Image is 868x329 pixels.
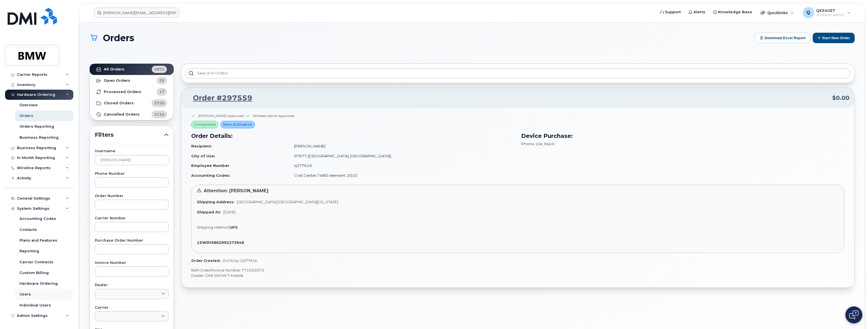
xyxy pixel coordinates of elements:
[95,172,169,176] label: Phone Number
[186,68,850,78] input: Search in orders
[230,225,238,229] strong: UPS
[104,112,140,117] strong: Cancelled Orders
[832,94,849,102] span: $0.00
[90,86,174,98] a: Processed Orders17
[197,225,230,229] span: Shipping Method:
[154,100,164,106] span: 2720
[191,132,514,140] h3: Order Details:
[186,93,252,103] a: Order #297559
[289,151,514,161] td: 07677 ([GEOGRAPHIC_DATA], [GEOGRAPHIC_DATA])
[521,132,844,140] h3: Device Purchase:
[289,141,514,151] td: [PERSON_NAME]
[104,67,124,72] strong: All Orders
[197,240,244,245] strong: 1ZW0Y5862992273946
[755,33,810,43] button: Download Excel Report
[90,75,174,86] a: Open Orders25
[289,161,514,171] td: q377616
[103,33,134,43] span: Orders
[289,171,514,180] td: Cost Center / WBS element: 2010
[95,283,169,287] label: Dealer
[95,194,169,198] label: Order Number
[223,210,235,214] span: [DATE]
[159,89,164,94] span: 17
[849,310,859,319] img: Open chat
[104,101,134,105] strong: Closed Orders
[95,131,164,139] span: Filters
[90,98,174,109] a: Closed Orders2720
[191,268,844,273] p: Bell Order/Invoice Number 771592672
[813,33,855,43] button: Start New Order
[223,122,252,127] span: New Activation
[90,109,174,120] a: Cancelled Orders2110
[191,163,229,168] strong: Employee Number
[191,273,844,278] p: Dealer: DMI SNOW T-Mobile
[197,210,221,214] strong: Shipped At:
[95,239,169,242] label: Purchase Order Number
[90,64,174,75] a: All Orders4872
[95,261,169,265] label: Invoice Number
[198,113,244,118] div: [PERSON_NAME] approved
[197,200,235,204] strong: Shipping Address:
[237,200,338,204] span: [GEOGRAPHIC_DATA] [GEOGRAPHIC_DATA][US_STATE]
[543,142,555,146] span: , Black
[191,173,230,178] strong: Accounting Codes:
[154,67,164,72] span: 4872
[204,188,268,193] span: Attention: [PERSON_NAME]
[521,142,543,146] span: iPhone 16e
[104,78,130,83] strong: Open Orders
[191,144,212,148] strong: Recipient:
[95,217,169,220] label: Carrier Number
[253,113,294,118] div: Wireless Admin approved
[104,90,141,94] strong: Processed Orders
[95,306,169,310] label: Carrier
[191,154,215,158] strong: City of Use:
[159,78,164,83] span: 25
[95,149,169,153] label: Username
[197,240,246,245] a: 1ZW0Y5862992273946
[194,122,216,127] span: completed
[222,259,257,263] span: [DATE] by Q377616
[154,112,164,117] span: 2110
[191,259,220,263] strong: Order Created:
